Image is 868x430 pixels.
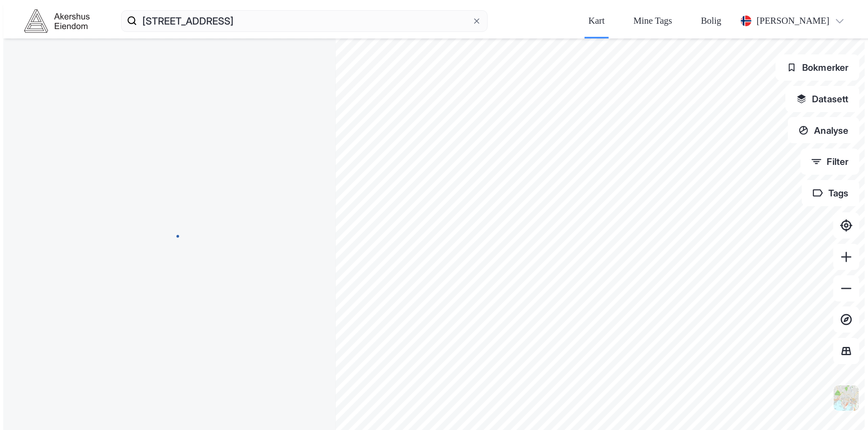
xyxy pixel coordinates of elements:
[159,225,180,246] img: spinner.a6d8c91a73a9ac5275cf975e30b51cfb.svg
[757,13,830,29] div: [PERSON_NAME]
[827,391,868,430] div: Kontrollprogram for chat
[701,13,722,29] div: Bolig
[788,117,860,143] button: Analyse
[137,8,471,34] input: Søk på adresse, matrikkel, gårdeiere, leietakere eller personer
[24,9,90,33] img: akershus-eiendom-logo.9091f326c980b4bce74ccdd9f866810c.svg
[801,149,860,175] button: Filter
[785,86,859,112] button: Datasett
[634,13,672,29] div: Mine Tags
[827,391,868,430] iframe: Chat Widget
[776,54,859,81] button: Bokmerker
[802,180,859,206] button: Tags
[589,13,605,29] div: Kart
